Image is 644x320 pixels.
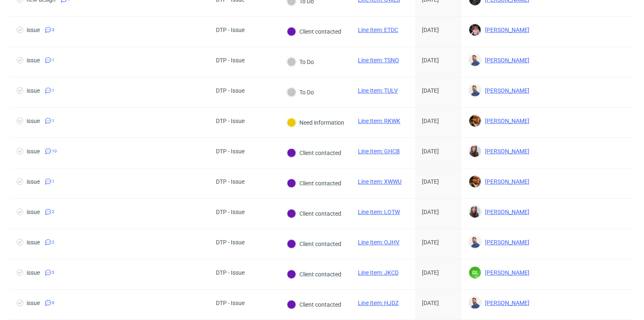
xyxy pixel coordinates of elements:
[358,209,400,215] a: Line Item: LOTW
[52,57,54,64] span: 1
[216,27,245,33] div: DTP - Issue
[52,118,54,124] span: 1
[27,239,40,246] div: issue
[358,269,399,276] a: Line Item: JKCD
[469,236,481,248] img: Michał Rachański
[216,300,245,306] div: DTP - Issue
[482,87,529,94] span: [PERSON_NAME]
[422,148,439,155] span: [DATE]
[27,300,40,306] div: issue
[422,300,439,306] span: [DATE]
[482,57,529,64] span: [PERSON_NAME]
[27,118,40,124] div: issue
[482,239,529,246] span: [PERSON_NAME]
[422,57,439,64] span: [DATE]
[358,148,400,155] a: Line Item: GHCB
[287,88,314,97] div: To Do
[287,179,341,188] div: Client contacted
[469,267,481,278] figcaption: GL
[422,239,439,246] span: [DATE]
[27,269,40,276] div: issue
[482,27,529,33] span: [PERSON_NAME]
[358,87,398,94] a: Line Item: TULV
[52,178,54,185] span: 1
[422,27,439,33] span: [DATE]
[469,206,481,218] img: Sandra Beśka
[422,118,439,124] span: [DATE]
[469,85,481,96] img: Michał Rachański
[27,27,40,33] div: issue
[422,87,439,94] span: [DATE]
[358,239,399,246] a: Line Item: OJHV
[52,239,54,246] span: 2
[52,27,54,33] span: 3
[27,57,40,64] div: issue
[287,239,341,249] div: Client contacted
[216,57,245,64] div: DTP - Issue
[469,297,481,309] img: Michał Rachański
[216,239,245,246] div: DTP - Issue
[27,178,40,185] div: issue
[52,300,54,306] span: 9
[287,27,341,36] div: Client contacted
[422,269,439,276] span: [DATE]
[52,148,57,155] span: 10
[52,209,54,215] span: 2
[216,209,245,215] div: DTP - Issue
[287,118,344,127] div: Need information
[358,178,402,185] a: Line Item: XWWU
[27,148,40,155] div: issue
[422,178,439,185] span: [DATE]
[422,209,439,215] span: [DATE]
[482,269,529,276] span: [PERSON_NAME]
[482,148,529,155] span: [PERSON_NAME]
[358,27,398,33] a: Line Item: ETDC
[287,270,341,279] div: Client contacted
[52,269,54,276] span: 5
[469,54,481,66] img: Michał Rachański
[482,118,529,124] span: [PERSON_NAME]
[216,87,245,94] div: DTP - Issue
[216,178,245,185] div: DTP - Issue
[358,300,399,306] a: Line Item: HJDZ
[287,148,341,158] div: Client contacted
[469,145,481,157] img: Sandra Beśka
[469,176,481,187] img: Matteo Corsico
[27,209,40,215] div: issue
[287,57,314,66] div: To Do
[216,269,245,276] div: DTP - Issue
[216,118,245,124] div: DTP - Issue
[469,24,481,36] img: Aleks Ziemkowski
[52,87,54,94] span: 1
[482,178,529,185] span: [PERSON_NAME]
[287,209,341,218] div: Client contacted
[482,300,529,306] span: [PERSON_NAME]
[358,57,399,64] a: Line Item: TSNO
[358,118,400,124] a: Line Item: RKWK
[216,148,245,155] div: DTP - Issue
[469,115,481,127] img: Matteo Corsico
[27,87,40,94] div: issue
[287,300,341,309] div: Client contacted
[482,209,529,215] span: [PERSON_NAME]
